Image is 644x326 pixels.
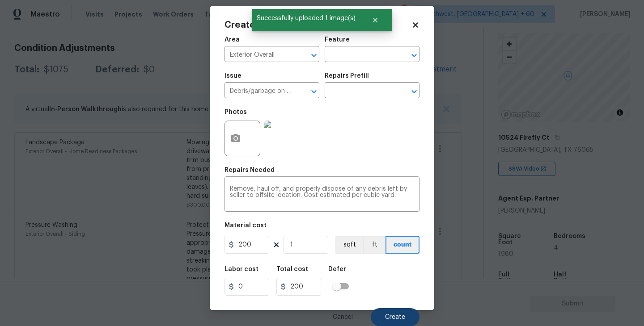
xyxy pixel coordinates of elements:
h5: Feature [325,37,350,43]
h5: Photos [225,109,247,115]
h2: Create Condition Adjustment [225,21,411,29]
button: Close [360,11,390,29]
span: Create [385,314,405,321]
h5: Area [225,37,240,43]
h5: Repairs Prefill [325,73,369,79]
button: Open [408,49,420,62]
span: Successfully uploaded 1 image(s) [252,9,360,28]
button: count [386,236,419,254]
h5: Labor cost [225,266,258,272]
button: Open [408,85,420,98]
button: ft [363,236,386,254]
h5: Repairs Needed [225,167,275,173]
span: Cancel [333,314,353,321]
textarea: Remove, haul off, and properly dispose of any debris left by seller to offsite location. Cost est... [230,186,414,205]
button: Create [371,308,419,326]
button: Open [308,85,320,98]
h5: Defer [328,266,346,272]
h5: Material cost [225,222,267,229]
h5: Total cost [276,266,308,272]
h5: Issue [225,73,241,79]
button: Open [308,49,320,62]
button: Cancel [318,308,367,326]
button: sqft [335,236,363,254]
